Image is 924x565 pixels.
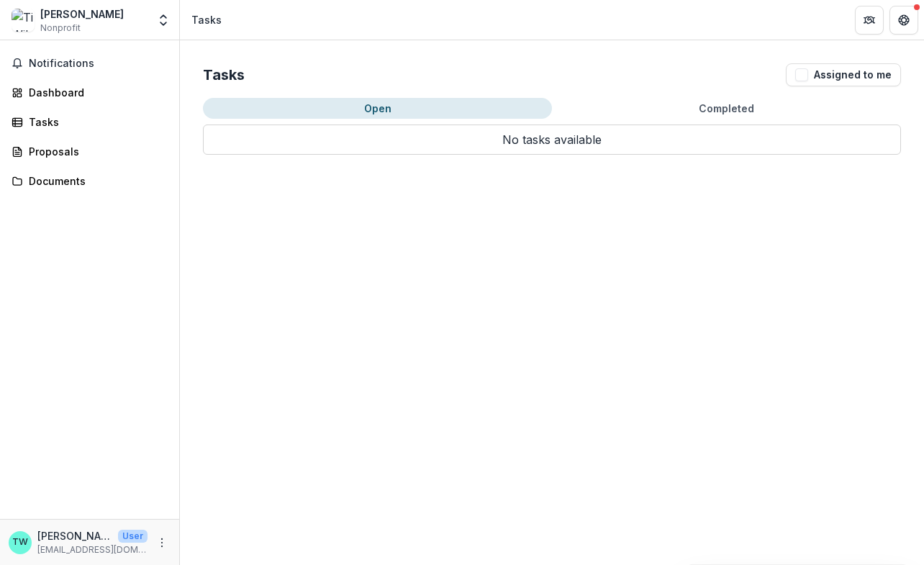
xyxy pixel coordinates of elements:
[203,98,552,119] button: Open
[29,85,162,100] div: Dashboard
[552,98,901,119] button: Completed
[40,6,124,22] div: [PERSON_NAME]
[29,114,162,130] div: Tasks
[203,66,245,83] h2: Tasks
[29,173,162,189] div: Documents
[786,63,901,86] button: Assigned to me
[118,530,148,543] p: User
[29,58,168,70] span: Notifications
[40,22,81,35] span: Nonprofit
[37,543,148,556] p: [EMAIL_ADDRESS][DOMAIN_NAME]
[153,6,173,35] button: Open entity switcher
[6,52,173,75] button: Notifications
[6,110,173,134] a: Tasks
[12,9,35,32] img: Ti Wilhelm
[12,538,28,547] div: Ti Wilhelm
[153,534,171,551] button: More
[29,144,162,159] div: Proposals
[889,6,918,35] button: Get Help
[37,528,112,543] p: [PERSON_NAME]
[6,81,173,104] a: Dashboard
[855,6,884,35] button: Partners
[6,140,173,163] a: Proposals
[203,125,901,155] p: No tasks available
[186,9,227,30] nav: breadcrumb
[6,169,173,193] a: Documents
[191,12,222,27] div: Tasks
